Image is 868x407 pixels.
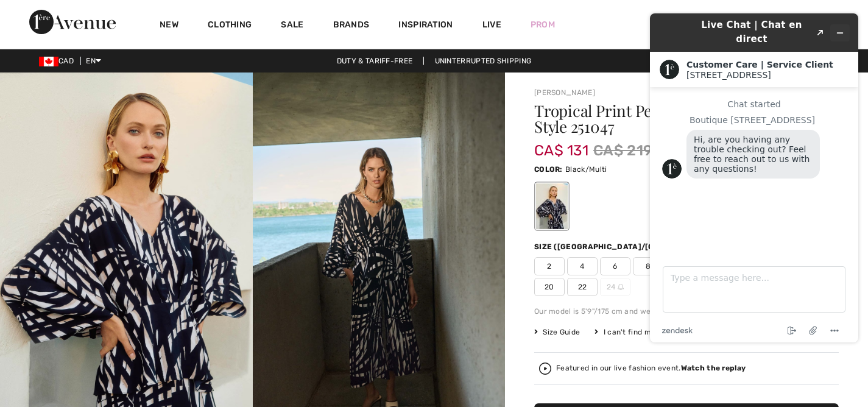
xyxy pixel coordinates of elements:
[593,140,652,161] span: CA$ 219
[536,183,568,229] div: Black/Multi
[333,19,370,32] a: Brands
[534,241,738,252] div: Size ([GEOGRAPHIC_DATA]/[GEOGRAPHIC_DATA]):
[534,306,839,317] div: Our model is 5'9"/175 cm and wears a size 6.
[600,278,630,296] span: 24
[534,130,588,159] span: CA$ 131
[281,19,303,32] a: Sale
[531,18,555,31] a: Prom
[534,88,595,97] a: [PERSON_NAME]
[482,18,501,31] a: Live
[534,327,580,338] span: Size Guide
[681,364,746,372] strong: Watch the replay
[565,165,607,174] span: Black/Multi
[567,278,598,296] span: 22
[534,165,563,174] span: Color:
[398,19,453,32] span: Inspiration
[534,278,565,296] span: 20
[600,257,630,275] span: 6
[86,57,101,65] span: EN
[539,363,551,375] img: Watch the replay
[39,57,58,66] img: Canadian Dollar
[534,257,565,275] span: 2
[160,19,178,32] a: New
[29,10,116,34] img: 1ère Avenue
[29,9,54,19] span: Chat
[567,257,598,275] span: 4
[595,327,671,338] div: I can't find my size
[618,284,624,290] img: ring-m.svg
[534,103,788,135] h1: Tropical Print Peplum Top Style 251047
[39,57,79,65] span: CAD
[208,19,252,32] a: Clothing
[556,364,746,372] div: Featured in our live fashion event.
[640,4,868,352] iframe: Find more information here
[633,257,663,275] span: 8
